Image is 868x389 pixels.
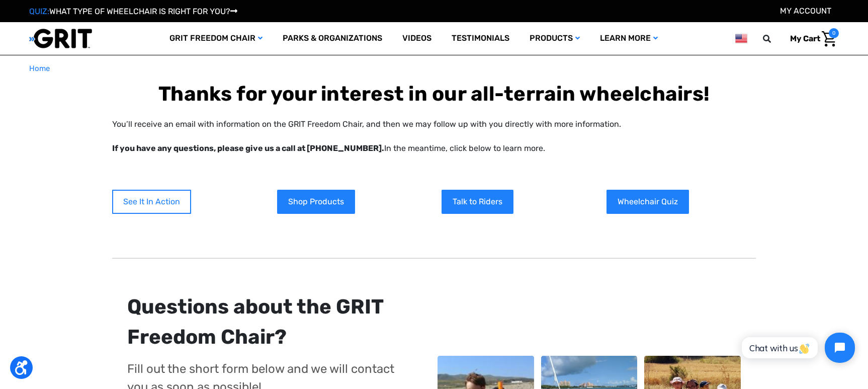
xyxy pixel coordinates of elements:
[273,22,392,55] a: Parks & Organizations
[29,63,839,74] nav: Breadcrumb
[442,22,519,55] a: Testimonials
[29,63,50,74] a: Home
[822,31,836,47] img: Cart
[112,118,756,154] p: You’ll receive an email with information on the GRIT Freedom Chair, and then we may follow up wit...
[783,28,839,49] a: Cart with 0 items
[606,190,689,214] a: Wheelchair Quiz
[112,190,191,214] a: See It In Action
[590,22,668,55] a: Learn More
[767,28,783,49] input: Search
[29,64,50,73] span: Home
[735,32,747,45] img: us.png
[277,190,355,214] a: Shop Products
[29,7,49,16] span: QUIZ:
[829,28,839,38] span: 0
[790,34,820,43] span: My Cart
[158,82,710,106] b: Thanks for your interest in our all-terrain wheelchairs!
[159,22,273,55] a: GRIT Freedom Chair
[127,292,399,352] div: Questions about the GRIT Freedom Chair?
[442,190,513,214] a: Talk to Riders
[29,28,92,49] img: GRIT All-Terrain Wheelchair and Mobility Equipment
[112,143,384,153] strong: If you have any questions, please give us a call at [PHONE_NUMBER].
[731,324,863,371] iframe: Tidio Chat
[392,22,442,55] a: Videos
[29,7,237,16] a: QUIZ:WHAT TYPE OF WHEELCHAIR IS RIGHT FOR YOU?
[519,22,590,55] a: Products
[780,6,831,16] a: Account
